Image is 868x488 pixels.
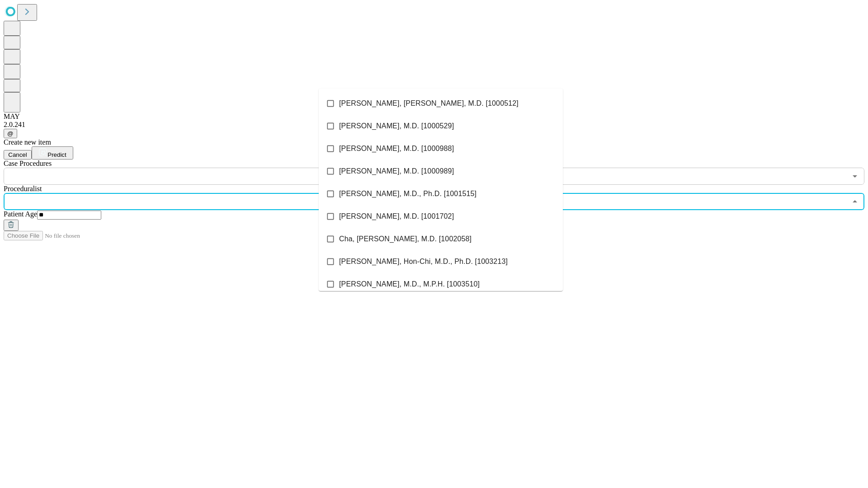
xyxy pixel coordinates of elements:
[32,146,73,160] button: Predict
[849,170,861,183] button: Open
[47,151,66,158] span: Predict
[4,210,37,218] span: Patient Age
[4,138,51,146] span: Create new item
[4,160,52,167] span: Scheduled Procedure
[339,143,454,154] span: [PERSON_NAME], M.D. [1000988]
[8,151,27,158] span: Cancel
[339,98,519,109] span: [PERSON_NAME], [PERSON_NAME], M.D. [1000512]
[4,121,864,129] div: 2.0.241
[4,113,864,121] div: MAY
[339,279,480,290] span: [PERSON_NAME], M.D., M.P.H. [1003510]
[339,188,476,199] span: [PERSON_NAME], M.D., Ph.D. [1001515]
[339,256,508,267] span: [PERSON_NAME], Hon-Chi, M.D., Ph.D. [1003213]
[339,121,454,131] span: [PERSON_NAME], M.D. [1000529]
[4,185,42,192] span: Proceduralist
[339,234,472,244] span: Cha, [PERSON_NAME], M.D. [1002058]
[849,195,861,208] button: Close
[7,130,14,137] span: @
[339,166,454,177] span: [PERSON_NAME], M.D. [1000989]
[4,150,32,160] button: Cancel
[4,129,17,138] button: @
[339,211,454,222] span: [PERSON_NAME], M.D. [1001702]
